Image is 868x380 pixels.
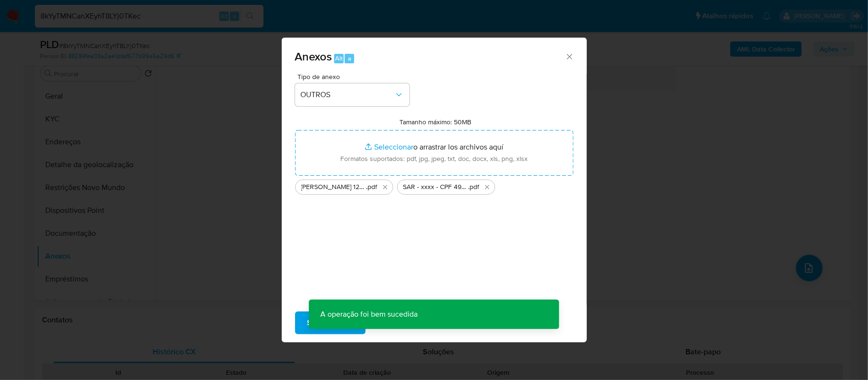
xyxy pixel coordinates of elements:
[301,182,367,192] span: [PERSON_NAME] 1237176056_2025_10_01_10_03_52 - Principal
[403,182,469,192] span: SAR - xxxx - CPF 49869602886 - [PERSON_NAME]
[481,181,493,193] button: Eliminar SAR - xxxx - CPF 49869602886 - PEDRO HENRIQUE VALKAUSKAS DE SOUZA NOBREGA.pdf
[301,90,394,100] span: OUTROS
[469,182,480,192] span: .pdf
[297,73,412,80] span: Tipo de anexo
[307,312,353,333] span: Subir arquivo
[295,311,366,334] button: Subir arquivo
[295,83,409,106] button: OUTROS
[382,312,413,333] span: Cancelar
[295,48,332,65] span: Anexos
[309,300,429,329] p: A operação foi bem sucedida
[565,52,573,60] button: Cerrar
[295,176,573,195] ul: Archivos seleccionados
[399,118,471,126] label: Tamanho máximo: 50MB
[348,54,351,63] span: a
[367,182,378,192] span: .pdf
[335,54,343,63] span: Alt
[379,181,391,193] button: Eliminar Mulan Pedro Henrique Valkauskas de Souza Nobrega 1237176056_2025_10_01_10_03_52 - Princi...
